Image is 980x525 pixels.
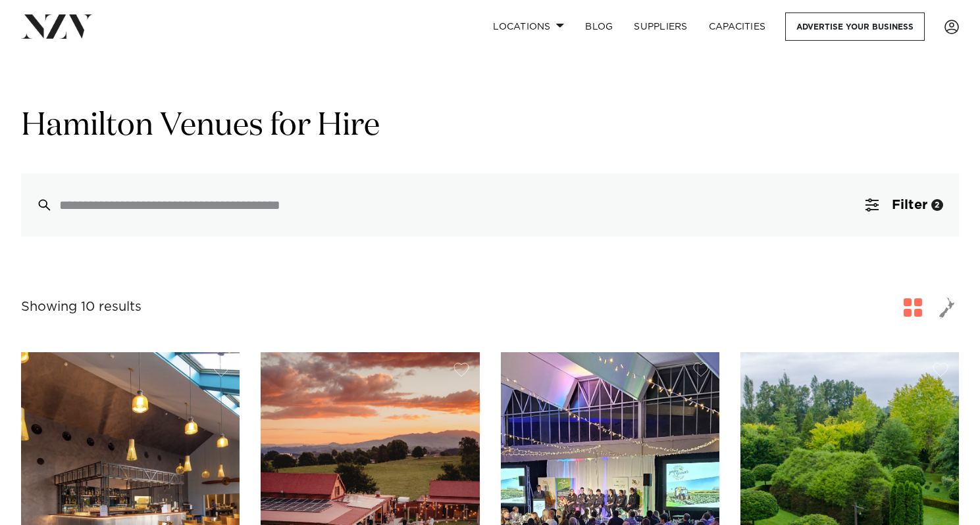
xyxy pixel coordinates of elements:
[575,12,623,41] a: BLOG
[21,106,959,147] h1: Hamilton Venues for Hire
[892,198,927,212] span: Filter
[482,12,575,41] a: Locations
[623,12,698,41] a: SUPPLIERS
[21,297,142,317] div: Showing 10 results
[21,14,93,38] img: nzv-logo.png
[785,12,925,41] a: Advertise your business
[698,12,777,41] a: Capacities
[931,199,943,211] div: 2
[850,173,959,237] button: Filter2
